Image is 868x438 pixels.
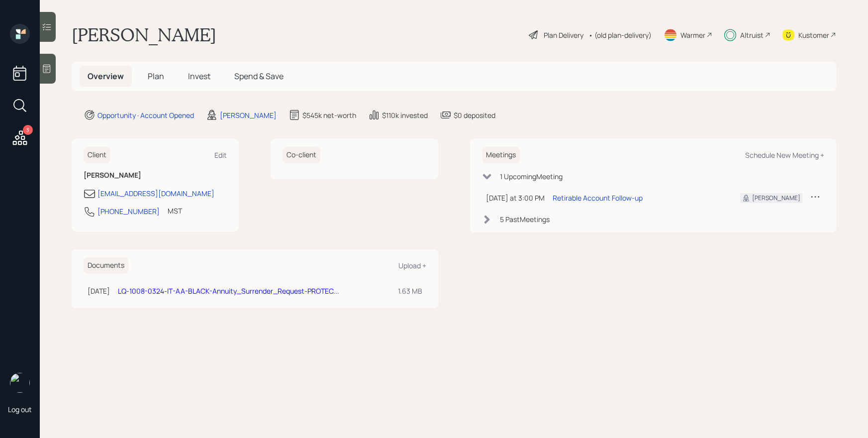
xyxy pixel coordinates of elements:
[500,171,563,182] div: 1 Upcoming Meeting
[23,125,33,135] div: 3
[88,71,124,82] span: Overview
[88,286,110,296] div: [DATE]
[220,110,277,120] div: [PERSON_NAME]
[454,110,495,120] div: $0 deposited
[84,171,227,180] h6: [PERSON_NAME]
[500,214,550,224] div: 5 Past Meeting s
[84,147,110,163] h6: Client
[553,193,643,203] div: Retirable Account Follow-up
[745,150,824,160] div: Schedule New Meeting +
[97,206,160,217] div: [PHONE_NUMBER]
[234,71,284,82] span: Spend & Save
[740,30,764,40] div: Altruist
[302,110,356,120] div: $545k net-worth
[168,206,182,216] div: MST
[398,261,426,270] div: Upload +
[482,147,520,163] h6: Meetings
[97,188,214,199] div: [EMAIL_ADDRESS][DOMAIN_NAME]
[72,24,216,46] h1: [PERSON_NAME]
[148,71,164,82] span: Plan
[8,405,32,414] div: Log out
[680,30,705,40] div: Warmer
[486,193,545,203] div: [DATE] at 3:00 PM
[398,286,422,296] div: 1.63 MB
[188,71,210,82] span: Invest
[97,110,194,120] div: Opportunity · Account Opened
[752,194,800,203] div: [PERSON_NAME]
[544,30,583,40] div: Plan Delivery
[10,373,30,393] img: james-distasi-headshot.png
[84,257,128,274] h6: Documents
[382,110,428,120] div: $110k invested
[214,150,227,160] div: Edit
[798,30,829,40] div: Kustomer
[118,286,339,296] a: LQ-1008-0324-IT-AA-BLACK-Annuity_Surrender_Request-PROTEC...
[588,30,652,40] div: • (old plan-delivery)
[283,147,320,163] h6: Co-client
